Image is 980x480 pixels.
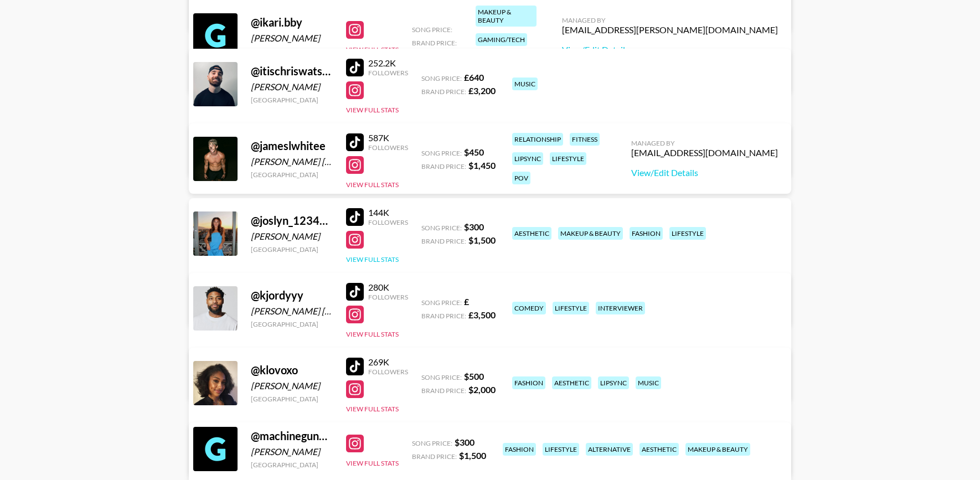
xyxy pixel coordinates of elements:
[421,312,466,320] span: Brand Price:
[421,237,466,245] span: Brand Price:
[251,64,333,78] div: @ itischriswatson
[455,437,474,447] strong: $ 300
[251,461,333,469] div: [GEOGRAPHIC_DATA]
[562,24,778,35] div: [EMAIL_ADDRESS][PERSON_NAME][DOMAIN_NAME]
[368,69,408,77] div: Followers
[368,218,408,226] div: Followers
[464,221,484,232] strong: $ 300
[421,298,462,307] span: Song Price:
[346,330,399,338] button: View Full Stats
[251,171,333,179] div: [GEOGRAPHIC_DATA]
[468,384,496,395] strong: $ 2,000
[251,47,333,55] div: [GEOGRAPHIC_DATA]
[346,255,399,264] button: View Full Stats
[512,133,563,146] div: relationship
[251,363,333,377] div: @ klovoxo
[346,180,399,189] button: View Full Stats
[669,227,706,240] div: lifestyle
[543,443,579,456] div: lifestyle
[251,395,333,403] div: [GEOGRAPHIC_DATA]
[512,227,551,240] div: aesthetic
[512,152,543,165] div: lipsync
[412,25,452,34] span: Song Price:
[368,58,408,69] div: 252.2K
[251,139,333,153] div: @ jameslwhitee
[346,405,399,413] button: View Full Stats
[412,439,452,447] span: Song Price:
[251,288,333,302] div: @ kjordyyy
[512,172,530,184] div: pov
[251,81,333,92] div: [PERSON_NAME]
[421,373,462,381] span: Song Price:
[251,380,333,391] div: [PERSON_NAME]
[631,139,778,147] div: Managed By
[421,149,462,157] span: Song Price:
[512,376,545,389] div: fashion
[368,368,408,376] div: Followers
[346,106,399,114] button: View Full Stats
[251,156,333,167] div: [PERSON_NAME] [PERSON_NAME]
[639,443,679,456] div: aesthetic
[368,132,408,143] div: 587K
[562,44,778,55] a: View/Edit Details
[421,162,466,171] span: Brand Price:
[570,133,600,146] div: fitness
[476,6,537,27] div: makeup & beauty
[251,429,333,443] div: @ machinegunkaela
[630,227,663,240] div: fashion
[636,376,661,389] div: music
[251,245,333,254] div: [GEOGRAPHIC_DATA]
[598,376,629,389] div: lipsync
[346,45,399,54] button: View Full Stats
[421,87,466,96] span: Brand Price:
[368,293,408,301] div: Followers
[251,33,333,44] div: [PERSON_NAME]
[558,227,623,240] div: makeup & beauty
[421,74,462,82] span: Song Price:
[368,207,408,218] div: 144K
[562,16,778,24] div: Managed By
[421,224,462,232] span: Song Price:
[596,302,645,314] div: interviewer
[251,306,333,317] div: [PERSON_NAME] [PERSON_NAME]
[368,357,408,368] div: 269K
[631,167,778,178] a: View/Edit Details
[503,443,536,456] div: fashion
[468,160,496,171] strong: $ 1,450
[464,371,484,381] strong: $ 500
[464,296,469,307] strong: £
[631,147,778,158] div: [EMAIL_ADDRESS][DOMAIN_NAME]
[412,39,457,47] span: Brand Price:
[251,96,333,104] div: [GEOGRAPHIC_DATA]
[685,443,750,456] div: makeup & beauty
[251,231,333,242] div: [PERSON_NAME]
[468,309,496,320] strong: £ 3,500
[512,78,538,90] div: music
[586,443,633,456] div: alternative
[468,235,496,245] strong: $ 1,500
[552,376,591,389] div: aesthetic
[512,302,546,314] div: comedy
[368,282,408,293] div: 280K
[368,143,408,152] div: Followers
[476,33,527,46] div: gaming/tech
[550,152,586,165] div: lifestyle
[251,320,333,328] div: [GEOGRAPHIC_DATA]
[412,452,457,461] span: Brand Price:
[251,16,333,29] div: @ ikari.bby
[464,72,484,82] strong: £ 640
[553,302,589,314] div: lifestyle
[251,446,333,457] div: [PERSON_NAME]
[468,85,496,96] strong: £ 3,200
[421,386,466,395] span: Brand Price:
[459,450,486,461] strong: $ 1,500
[346,459,399,467] button: View Full Stats
[464,147,484,157] strong: $ 450
[251,214,333,228] div: @ joslyn_12345678910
